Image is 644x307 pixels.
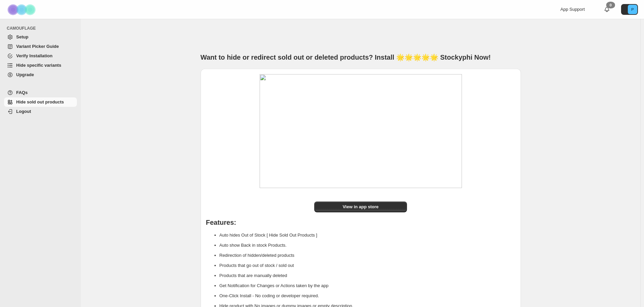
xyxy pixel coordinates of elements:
span: Avatar with initials P [628,5,637,14]
a: Setup [4,32,77,42]
img: Camouflage [5,0,39,19]
a: Hide specific variants [4,61,77,70]
a: View in app store [314,202,407,212]
h1: Features: [206,219,516,226]
a: Logout [4,107,77,116]
li: Get Notification for Changes or Actions taken by the app [219,281,516,291]
li: Auto show Back in stock Products. [219,240,516,250]
span: Hide specific variants [16,63,61,68]
li: One-Click Install - No coding or developer required. [219,291,516,301]
li: Products that are manually deleted [219,271,516,281]
span: App Support [560,7,585,12]
a: Hide sold out products [4,97,77,107]
a: Verify Installation [4,51,77,61]
text: P [631,7,634,11]
img: image [260,74,462,188]
button: Avatar with initials P [621,4,638,15]
span: Setup [16,34,28,39]
a: Variant Picker Guide [4,42,77,51]
h1: Want to hide or redirect sold out or deleted products? Install 🌟🌟🌟🌟🌟 Stockyphi Now! [201,53,521,62]
span: CAMOUFLAGE [7,26,78,31]
a: FAQs [4,88,77,97]
li: Auto hides Out of Stock [ Hide Sold Out Products ] [219,230,516,240]
span: Variant Picker Guide [16,44,59,49]
span: Verify Installation [16,53,53,58]
div: 0 [606,2,615,8]
span: Hide sold out products [16,99,64,104]
span: View in app store [343,204,379,210]
a: Upgrade [4,70,77,80]
span: FAQs [16,90,28,95]
a: 0 [604,6,610,13]
span: Logout [16,109,31,114]
li: Products that go out of stock / sold out [219,260,516,271]
span: Upgrade [16,72,34,77]
li: Redirection of hidden/deleted products [219,250,516,260]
